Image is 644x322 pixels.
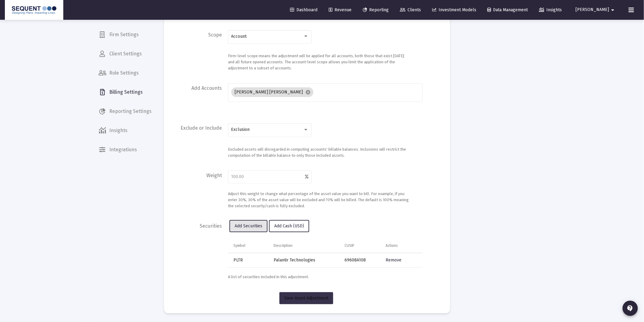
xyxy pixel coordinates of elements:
[206,173,222,212] label: Weight
[208,32,222,74] label: Scope
[94,47,156,61] a: Client Settings
[274,223,304,229] span: Add Cash (USD)
[358,4,394,16] a: Reporting
[269,220,309,232] button: Add Cash (USD)
[386,243,398,248] div: Actions
[231,174,305,179] input: 100.00
[341,238,381,253] td: Column CUSIP
[627,305,634,312] mat-icon: contact_support
[94,85,156,100] a: Billing Settings
[329,7,352,12] span: Revenue
[229,220,268,232] button: Add Securities
[279,292,333,304] button: Save Asset Adjustment
[381,238,423,253] td: Column Actions
[488,7,528,12] span: Data Management
[231,127,250,132] span: Exclusion
[483,4,533,16] a: Data Management
[274,243,292,248] div: Description
[231,34,247,39] span: Account
[94,123,156,138] a: Insights
[395,4,426,16] a: Clients
[231,86,420,98] mat-chip-list: Account Selection
[228,274,411,280] div: A list of securities included in this adjustment.
[9,4,59,16] img: Dashboard
[191,85,222,114] label: Add Accounts
[324,4,356,16] a: Revenue
[228,238,423,268] div: Data grid
[228,253,269,268] td: PLTR
[386,257,401,263] a: Remove
[269,238,340,253] td: Column Description
[94,27,156,42] a: Firm Settings
[284,296,328,301] span: Save Asset Adjustment
[94,104,156,119] a: Reporting Settings
[94,66,156,80] a: Role Settings
[576,7,609,12] span: [PERSON_NAME]
[235,223,262,229] span: Add Securities
[432,7,476,12] span: Investment Models
[341,253,381,268] td: 69608A108
[228,146,411,159] div: Excluded assets will disregarded in computing accounts' billable balances. Inclusions will restri...
[569,4,624,16] button: [PERSON_NAME]
[400,7,421,12] span: Clients
[231,87,313,97] mat-chip: [PERSON_NAME] [PERSON_NAME]
[306,89,311,95] mat-icon: cancel
[233,243,245,248] div: Symbol
[345,243,355,248] div: CUSIP
[200,223,222,283] label: Securities
[363,7,389,12] span: Reporting
[180,125,222,161] label: Exclude or Include
[228,238,269,253] td: Column Symbol
[534,4,567,16] a: Insights
[269,253,340,268] td: Palantir Technologies
[228,53,411,71] div: Firm-level scope means the adjustment will be applied for all accounts, both those that exist [DA...
[609,4,617,16] mat-icon: arrow_drop_down
[290,7,317,12] span: Dashboard
[228,191,411,209] div: Adjust this weight to change what percentage of the asset value you want to bill. For example, if...
[539,7,562,12] span: Insights
[427,4,481,16] a: Investment Models
[285,4,322,16] a: Dashboard
[94,142,156,157] a: Integrations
